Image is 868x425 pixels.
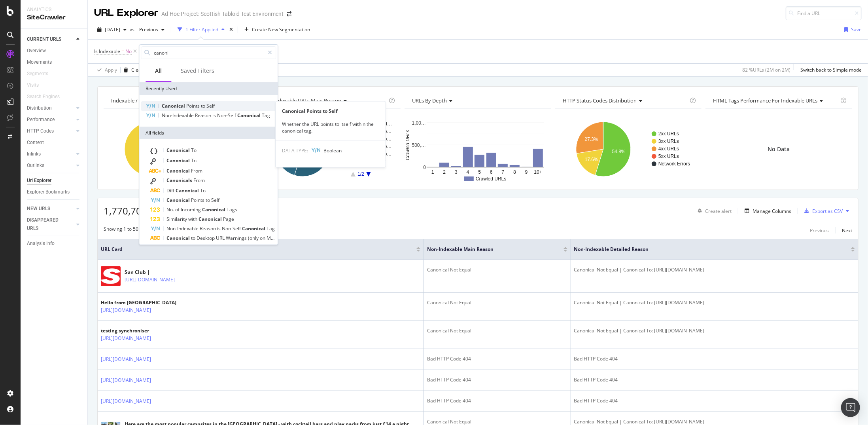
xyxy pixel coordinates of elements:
div: Manage Columns [753,208,791,214]
text: 1,00… [412,120,426,126]
text: Network Errors [658,161,690,167]
div: Save [851,26,862,33]
a: Url Explorer [27,176,82,185]
div: A chart. [254,115,401,184]
a: Segments [27,70,56,78]
div: Bad HTTP Code 404 [427,355,567,362]
text: 3xx URLs [658,139,679,144]
div: HTTP Codes [27,127,54,135]
span: to [191,235,197,241]
button: Save [841,23,862,36]
span: Canonical [166,157,191,164]
div: Explorer Bookmarks [27,188,70,196]
div: URL Explorer [94,6,158,20]
span: is [217,225,222,232]
span: To [191,147,197,154]
div: Canonical Not Equal [427,266,567,273]
a: Analysis Info [27,239,82,248]
div: arrow-right-arrow-left [287,11,291,17]
div: Saved Filters [181,67,214,75]
div: Inlinks [27,150,41,158]
text: 2 [443,169,446,175]
button: Next [842,226,852,235]
text: 2xx URLs [658,131,679,137]
span: Canonical [199,216,223,222]
a: [URL][DOMAIN_NAME] [125,276,175,284]
span: URL Card [101,246,414,253]
span: Canonical [176,187,200,194]
span: Similarity [166,216,188,222]
div: Segments [27,70,48,78]
span: vs [130,26,136,33]
text: 3 [455,169,458,175]
button: [DATE] [94,23,130,36]
span: HTML Tags Performance for Indexable URLs [713,97,817,104]
span: Tag [262,112,270,119]
div: Outlinks [27,161,44,170]
a: Performance [27,116,74,124]
button: Export as CSV [801,205,843,217]
div: Recently Used [139,82,278,95]
a: Outlinks [27,161,74,170]
span: Reason [200,225,217,232]
div: Performance [27,116,55,124]
div: Previous [810,227,829,234]
span: Self [206,102,215,109]
span: Page [223,216,234,222]
div: testing synchroniser [101,327,168,334]
div: Switch back to Simple mode [800,66,862,73]
span: No. [166,206,175,213]
span: Indexable / Non-Indexable URLs distribution [111,97,216,104]
div: Overview [27,47,46,55]
span: Canonical [166,147,191,154]
span: Incoming [181,206,202,213]
span: Boolean [323,148,342,154]
text: 4 [467,169,469,175]
span: Points [191,197,206,203]
span: Canonical [162,102,186,109]
div: 82 % URLs ( 2M on 2M ) [742,66,790,73]
span: Non-Indexable URLs Main Reason [262,97,342,104]
span: Create New Segmentation [252,26,310,33]
span: Non-Indexable Detailed Reason [574,246,839,253]
input: Search by field name [153,47,264,59]
div: Content [27,139,44,147]
a: Movements [27,58,82,66]
span: 1,770,704 URLs found [104,204,201,217]
div: Whether the URL points to itself within the canonical tag. [276,121,386,135]
span: Canonical [242,225,267,232]
div: Canonical Not Equal [427,299,567,306]
h4: HTML Tags Performance for Indexable URLs [711,94,839,107]
text: Crawled URLs [476,176,506,182]
span: of [175,206,181,213]
span: URL [216,235,226,241]
span: 2025 Aug. 18th [105,26,120,33]
div: NEW URLS [27,205,50,213]
span: Previous [136,26,158,33]
div: Analytics [27,6,81,13]
div: Showing 1 to 50 of 1,770,704 entries [104,226,183,235]
button: Previous [810,226,829,235]
span: URLs by Depth [412,97,447,104]
span: Non-Self [217,112,237,119]
span: No Data [768,145,790,153]
button: Add Filter [138,47,170,56]
a: Search Engines [27,93,68,101]
a: [URL][DOMAIN_NAME] [101,397,151,405]
div: Bad HTTP Code 404 [574,376,855,383]
h4: Non-Indexable URLs Main Reason [260,94,388,107]
div: Visits [27,81,39,89]
div: Export as CSV [812,208,843,214]
text: Crawled URLs [405,130,410,160]
a: Content [27,139,82,147]
span: to [201,102,206,109]
div: Canonical Not Equal | Canonical To: [URL][DOMAIN_NAME] [574,266,855,273]
span: Tag [267,225,275,232]
span: Diff [166,187,176,194]
span: Canonical [166,197,191,203]
a: Overview [27,47,82,55]
button: Previous [136,23,168,36]
div: SiteCrawler [27,13,81,22]
div: Bad HTTP Code 404 [574,397,855,404]
span: From [191,167,202,174]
